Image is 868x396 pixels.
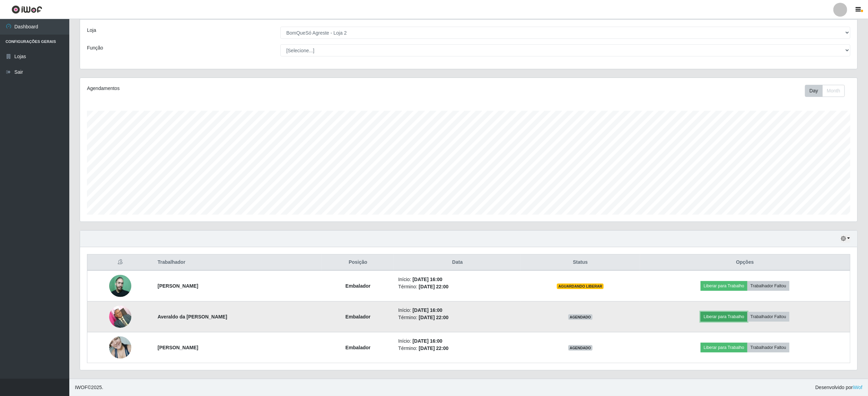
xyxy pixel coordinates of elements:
button: Trabalhador Faltou [747,281,789,291]
button: Trabalhador Faltou [747,312,789,322]
img: 1697117733428.jpeg [109,302,131,331]
button: Day [805,85,823,97]
time: [DATE] 22:00 [419,315,448,320]
button: Liberar para Trabalho [701,281,747,291]
th: Opções [640,254,850,271]
time: [DATE] 22:00 [419,284,448,289]
a: iWof [853,385,862,390]
time: [DATE] 16:00 [413,338,442,344]
label: Loja [87,27,96,34]
span: AGUARDANDO LIBERAR [557,283,604,289]
th: Status [521,254,640,271]
label: Função [87,44,103,52]
button: Trabalhador Faltou [747,343,789,352]
strong: Averaldo da [PERSON_NAME] [158,314,227,319]
strong: Embalador [345,283,370,289]
strong: [PERSON_NAME] [158,283,198,289]
time: [DATE] 16:00 [413,277,442,282]
span: Desenvolvido por [815,384,862,391]
span: © 2025 . [75,384,103,391]
strong: Embalador [345,345,370,350]
span: IWOF [75,385,88,390]
img: 1714959691742.jpeg [109,333,131,362]
button: Liberar para Trabalho [701,343,747,352]
time: [DATE] 16:00 [413,307,442,313]
div: First group [805,85,845,97]
li: Término: [398,283,517,290]
th: Posição [322,254,394,271]
li: Início: [398,276,517,283]
button: Liberar para Trabalho [701,312,747,322]
th: Data [394,254,521,271]
div: Agendamentos [87,85,399,92]
li: Início: [398,307,517,314]
span: AGENDADO [568,314,593,320]
li: Término: [398,314,517,321]
strong: Embalador [345,314,370,319]
img: CoreUI Logo [11,5,42,14]
button: Month [822,85,845,97]
li: Término: [398,345,517,352]
li: Início: [398,337,517,345]
img: 1672941149388.jpeg [109,275,131,297]
div: Toolbar with button groups [805,85,850,97]
th: Trabalhador [154,254,322,271]
time: [DATE] 22:00 [419,345,448,351]
strong: [PERSON_NAME] [158,345,198,350]
span: AGENDADO [568,345,593,351]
